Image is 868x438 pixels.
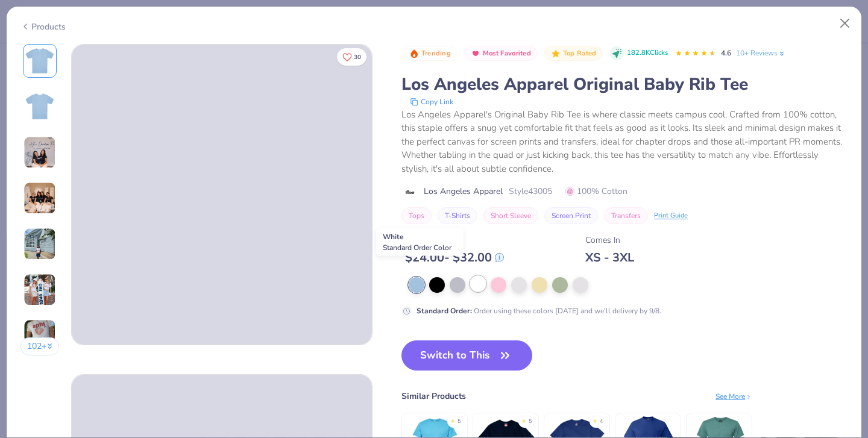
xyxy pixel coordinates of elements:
[654,211,688,221] div: Print Guide
[25,92,54,121] img: Back
[544,207,598,224] button: Screen Print
[424,185,503,198] span: Los Angeles Apparel
[551,49,561,58] img: Top Rated sort
[585,250,634,265] div: XS - 3XL
[544,46,602,61] button: Badge Button
[337,48,366,66] button: Like
[405,250,504,265] div: $ 24.00 - $ 32.00
[401,108,848,176] div: Los Angeles Apparel's Original Baby Rib Tee is where classic meets campus cool. Crafted from 100%...
[403,46,457,61] button: Badge Button
[563,50,597,57] span: Top Rated
[565,185,627,198] span: 100% Cotton
[383,243,451,252] span: Standard Order Color
[24,319,56,352] img: User generated content
[483,50,531,57] span: Most Favorited
[406,96,457,108] button: copy to clipboard
[409,49,419,58] img: Trending sort
[450,418,455,422] div: ★
[401,187,418,197] img: brand logo
[401,73,848,96] div: Los Angeles Apparel Original Baby Rib Tee
[483,207,538,224] button: Short Sleeve
[354,54,361,60] span: 30
[529,418,532,426] div: 5
[417,305,661,316] div: Order using these colors [DATE] and we’ll delivery by 9/8.
[24,136,56,169] img: User generated content
[401,340,532,371] button: Switch to This
[438,207,477,224] button: T-Shirts
[24,228,56,260] img: User generated content
[421,50,451,57] span: Trending
[401,390,466,402] div: Similar Products
[736,48,786,58] a: 10+ Reviews
[24,182,56,214] img: User generated content
[471,49,480,58] img: Most Favorited sort
[464,46,537,61] button: Badge Button
[585,234,634,246] div: Comes In
[600,418,603,426] div: 4
[509,185,552,198] span: Style 43005
[458,418,461,426] div: 5
[675,44,716,63] div: 4.6 Stars
[715,391,752,402] div: See More
[627,48,668,58] span: 182.8K Clicks
[417,306,472,316] strong: Standard Order :
[20,20,66,33] div: Products
[593,418,597,422] div: ★
[834,12,857,35] button: Close
[721,48,731,58] span: 4.6
[401,207,432,224] button: Tops
[604,207,648,224] button: Transfers
[376,228,464,256] div: White
[521,418,526,422] div: ★
[20,337,60,355] button: 102+
[25,46,54,75] img: Front
[24,274,56,306] img: User generated content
